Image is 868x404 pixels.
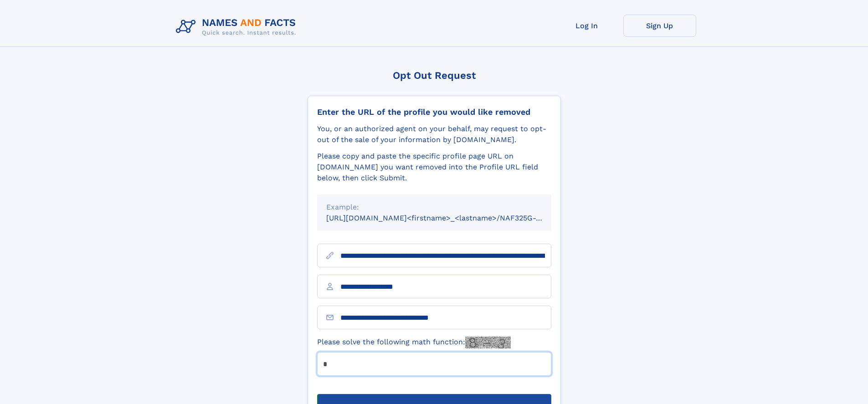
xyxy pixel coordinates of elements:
[317,151,551,184] div: Please copy and paste the specific profile page URL on [DOMAIN_NAME] you want removed into the Pr...
[317,107,551,117] div: Enter the URL of the profile you would like removed
[550,15,623,37] a: Log In
[317,337,511,348] label: Please solve the following math function:
[308,70,561,81] div: Opt Out Request
[172,15,303,39] img: Logo Names and Facts
[623,15,696,37] a: Sign Up
[317,123,551,145] div: You, or an authorized agent on your behalf, may request to opt-out of the sale of your informatio...
[326,214,569,222] small: [URL][DOMAIN_NAME]<firstname>_<lastname>/NAF325G-xxxxxxxx
[326,202,542,213] div: Example:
